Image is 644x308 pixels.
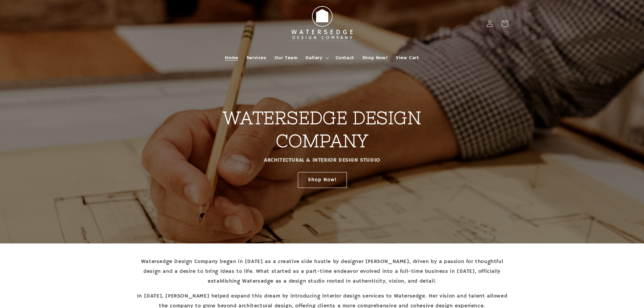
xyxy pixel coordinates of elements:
[270,51,302,65] a: Our Team
[396,55,419,61] span: View Cart
[242,51,270,65] a: Services
[302,51,331,65] summary: Gallery
[285,3,359,45] img: Watersedge Design Co
[362,55,388,61] span: Shop Now!
[223,108,421,151] strong: WATERSEDGE DESIGN COMPANY
[246,55,266,61] span: Services
[297,172,347,188] a: Shop Now!
[332,51,358,65] a: Contact
[336,55,354,61] span: Contact
[358,51,392,65] a: Shop Now!
[275,55,298,61] span: Our Team
[392,51,423,65] a: View Cart
[136,257,508,286] p: Watersedge Design Company began in [DATE] as a creative side hustle by designer [PERSON_NAME], dr...
[306,55,322,61] span: Gallery
[264,157,380,164] strong: ARCHITECTURAL & INTERIOR DESIGN STUDIO
[221,51,242,65] a: Home
[225,55,238,61] span: Home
